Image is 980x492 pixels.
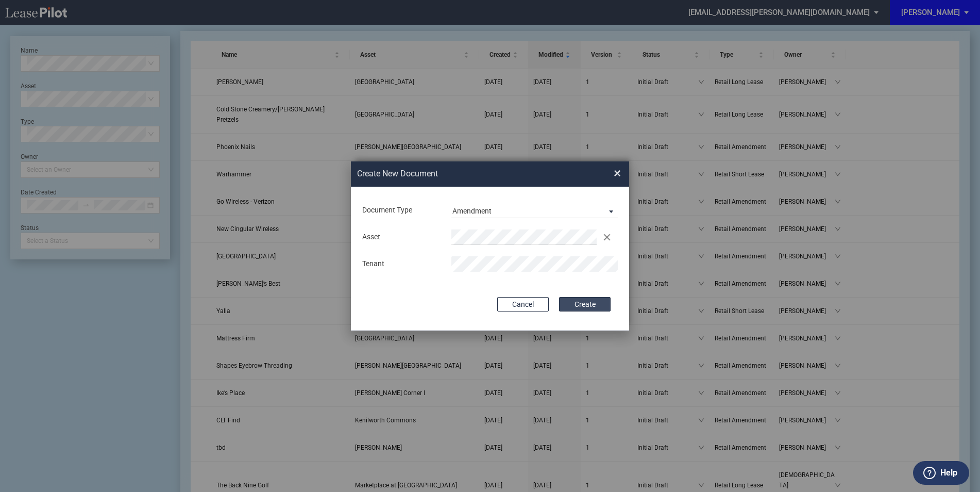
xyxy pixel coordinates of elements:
[451,203,618,218] md-select: Document Type: Amendment
[614,166,621,182] span: ×
[452,207,492,215] div: Amendment
[559,297,611,311] button: Create
[357,168,577,179] h2: Create New Document
[356,205,445,216] div: Document Type
[497,297,549,311] button: Cancel
[356,232,445,242] div: Asset
[351,161,629,331] md-dialog: Create New ...
[940,466,957,480] label: Help
[356,259,445,269] div: Tenant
